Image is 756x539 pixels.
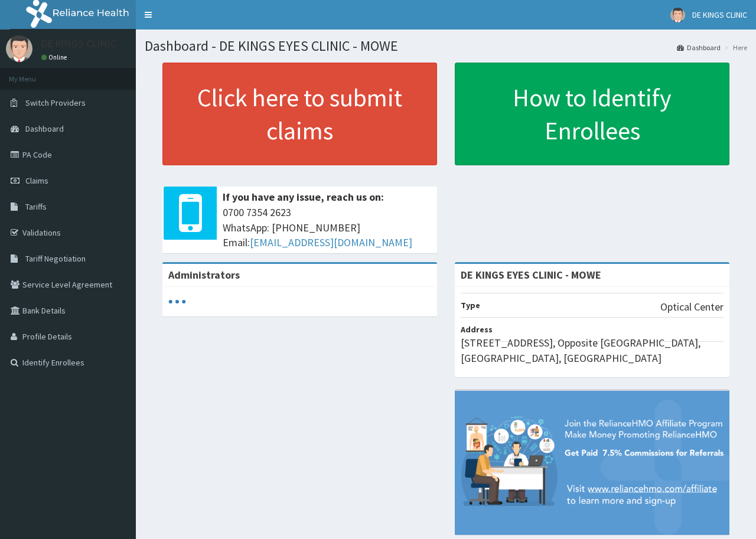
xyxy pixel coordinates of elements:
p: DE KINGS CLINIC [41,38,116,49]
span: Switch Providers [25,97,86,108]
span: Tariffs [25,201,47,212]
b: If you have any issue, reach us on: [223,190,384,204]
img: User Image [6,35,32,62]
a: Click here to submit claims [162,63,437,165]
a: How to Identify Enrollees [455,63,729,165]
h1: Dashboard - DE KINGS EYES CLINIC - MOWE [145,38,747,54]
a: [EMAIL_ADDRESS][DOMAIN_NAME] [250,236,412,249]
p: Optical Center [660,299,724,315]
span: Dashboard [25,123,64,134]
img: User Image [670,8,685,22]
a: Dashboard [677,43,721,53]
a: Online [41,53,70,61]
li: Here [722,43,747,53]
svg: audio-loading [168,293,186,311]
strong: DE KINGS EYES CLINIC - MOWE [461,268,601,282]
span: Claims [25,175,48,186]
span: 0700 7354 2623 WhatsApp: [PHONE_NUMBER] Email: [223,205,431,250]
img: provider-team-banner.png [455,391,729,534]
b: Address [461,324,493,335]
span: DE KINGS CLINIC [692,9,747,20]
p: [STREET_ADDRESS], Opposite [GEOGRAPHIC_DATA], [GEOGRAPHIC_DATA], [GEOGRAPHIC_DATA] [461,335,724,365]
b: Administrators [168,268,240,282]
b: Type [461,300,480,311]
span: Tariff Negotiation [25,253,86,264]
